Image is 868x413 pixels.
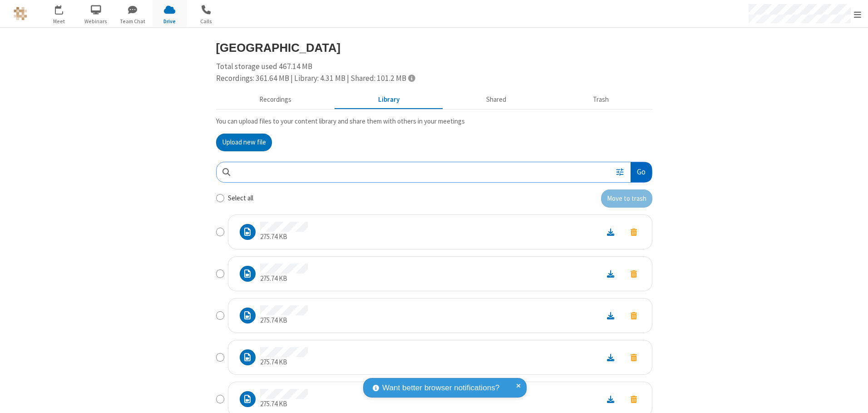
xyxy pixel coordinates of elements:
[14,7,27,20] img: QA Selenium DO NOT DELETE OR CHANGE
[408,74,415,82] span: Totals displayed include files that have been moved to the trash.
[599,227,622,237] a: Download file
[260,399,308,409] p: 275.74 KB
[216,134,272,152] button: Upload new file
[260,357,308,368] p: 275.74 KB
[335,91,443,109] button: Content library
[601,189,652,208] button: Move to trash
[153,17,187,25] span: Drive
[622,309,645,322] button: Move to trash
[116,17,150,25] span: Team Chat
[599,269,622,279] a: Download file
[228,193,253,204] label: Select all
[216,91,335,109] button: Recorded meetings
[216,116,652,127] p: You can upload files to your content library and share them with others in your meetings
[622,268,645,280] button: Move to trash
[599,394,622,404] a: Download file
[189,17,223,25] span: Calls
[216,41,652,54] h3: [GEOGRAPHIC_DATA]
[260,274,308,284] p: 275.74 KB
[79,17,113,25] span: Webinars
[599,310,622,321] a: Download file
[443,91,550,109] button: Shared during meetings
[216,61,652,84] div: Total storage used 467.14 MB
[550,91,652,109] button: Trash
[631,162,651,183] button: Go
[382,382,499,394] span: Want better browser notifications?
[260,315,308,326] p: 275.74 KB
[599,352,622,363] a: Download file
[622,393,645,405] button: Move to trash
[61,5,67,12] div: 1
[216,73,652,85] div: Recordings: 361.64 MB | Library: 4.31 MB | Shared: 101.2 MB
[622,226,645,238] button: Move to trash
[260,232,308,242] p: 275.74 KB
[622,351,645,363] button: Move to trash
[42,17,76,25] span: Meet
